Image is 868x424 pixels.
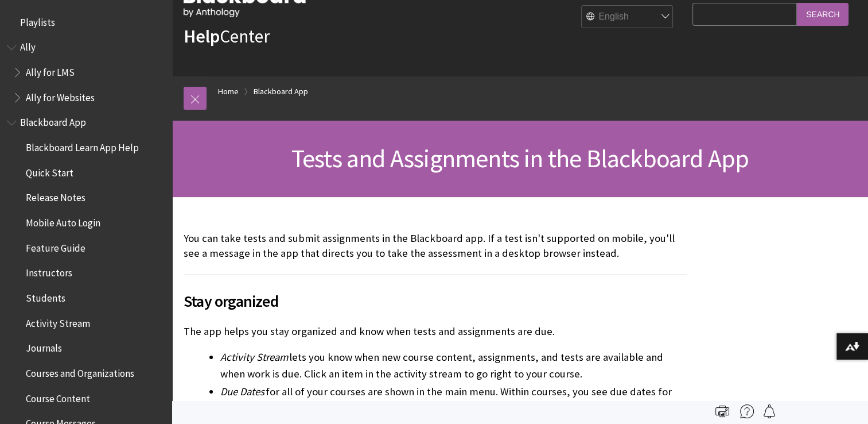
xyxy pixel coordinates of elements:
li: for all of your courses are shown in the main menu. Within courses, you see due dates for that co... [220,384,687,416]
img: Print [715,404,729,418]
span: Release Notes [26,188,85,204]
span: Ally for LMS [26,63,75,78]
span: Quick Start [26,163,73,179]
span: Blackboard App [20,113,86,129]
span: Feature Guide [26,238,85,254]
input: Search [797,3,848,25]
span: Activity Stream [26,314,90,329]
span: Instructors [26,264,72,279]
img: More help [740,404,754,418]
a: Home [218,84,239,99]
span: Course Content [26,389,90,404]
p: You can take tests and submit assignments in the Blackboard app. If a test isn't supported on mob... [184,231,687,261]
li: lets you know when new course content, assignments, and tests are available and when work is due.... [220,349,687,381]
span: Activity Stream [220,350,288,364]
span: Courses and Organizations [26,364,134,379]
p: The app helps you stay organized and know when tests and assignments are due. [184,324,687,339]
span: Stay organized [184,289,687,313]
span: Mobile Auto Login [26,213,100,229]
nav: Book outline for Anthology Ally Help [7,38,165,107]
span: Ally for Websites [26,88,95,103]
a: HelpCenter [184,25,270,48]
select: Site Language Selector [582,6,674,29]
img: Follow this page [762,404,776,418]
a: Blackboard App [254,84,308,99]
span: Ally [20,38,36,53]
span: Students [26,288,65,304]
strong: Help [184,25,220,48]
span: Playlists [20,13,55,28]
span: Journals [26,339,62,354]
span: Blackboard Learn App Help [26,138,139,153]
nav: Book outline for Playlists [7,13,165,32]
span: Tests and Assignments in the Blackboard App [291,142,749,174]
span: Due Dates [220,385,264,398]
